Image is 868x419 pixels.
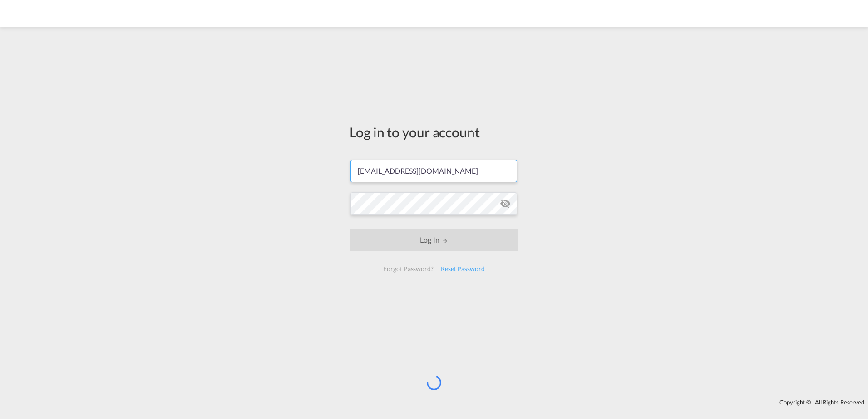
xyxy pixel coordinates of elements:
[350,122,518,141] div: Log in to your account
[350,229,518,251] button: LOGIN
[350,160,517,182] input: Enter email/phone number
[500,198,511,209] md-icon: icon-eye-off
[437,261,488,277] div: Reset Password
[380,261,437,277] div: Forgot Password?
